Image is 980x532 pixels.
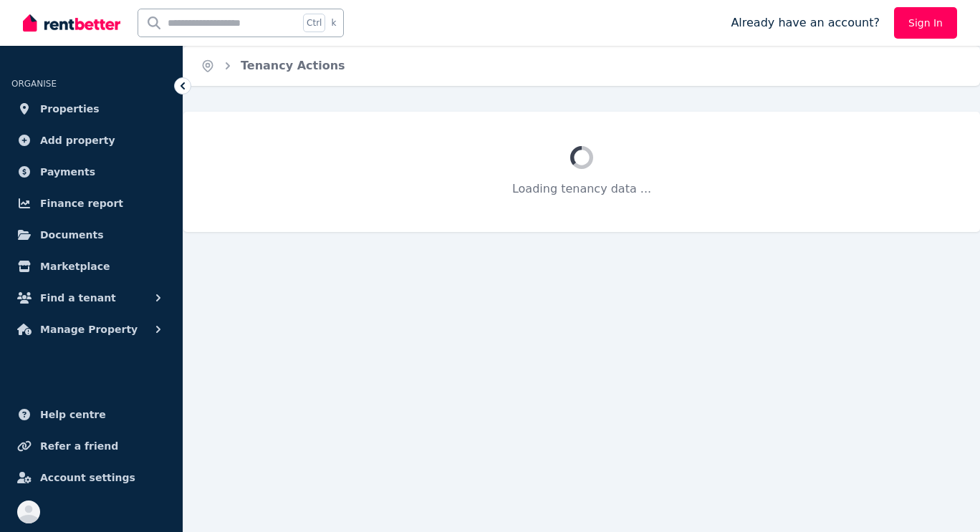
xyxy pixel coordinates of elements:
span: Help centre [40,406,106,423]
span: Ctrl [303,14,325,32]
span: Find a tenant [40,289,116,306]
span: Manage Property [40,321,138,338]
a: Help centre [11,400,171,429]
span: Marketplace [40,258,110,275]
a: Account settings [11,463,171,492]
span: Payments [40,163,95,180]
a: Properties [11,95,171,123]
a: Marketplace [11,252,171,281]
a: Payments [11,158,171,186]
p: Loading tenancy data ... [218,180,946,198]
a: Add property [11,126,171,155]
span: Account settings [40,469,135,486]
a: Finance report [11,189,171,218]
span: ORGANISE [11,79,57,89]
button: Find a tenant [11,284,171,312]
a: Documents [11,221,171,249]
span: Finance report [40,195,123,212]
span: Properties [40,100,100,117]
span: Add property [40,132,115,149]
span: Already have an account? [731,14,880,32]
a: Sign In [894,7,957,39]
span: k [331,17,336,29]
nav: Breadcrumb [183,46,362,86]
img: RentBetter [23,12,120,34]
span: Documents [40,226,104,243]
a: Tenancy Actions [241,59,345,72]
button: Manage Property [11,315,171,344]
span: Refer a friend [40,437,118,455]
a: Refer a friend [11,432,171,460]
